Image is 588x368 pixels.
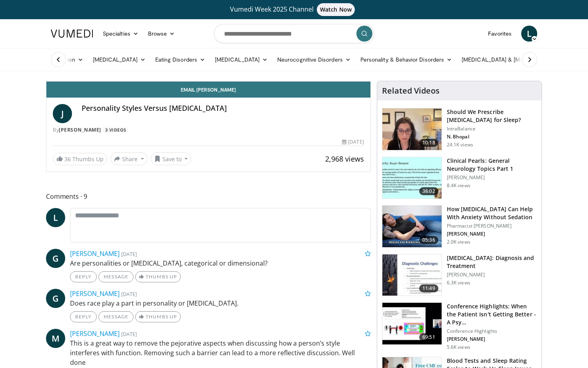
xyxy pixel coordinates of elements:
[98,26,143,42] a: Specialties
[447,280,470,286] p: 6.3K views
[46,191,371,202] span: Comments 9
[151,152,192,165] button: Save to
[46,249,65,268] a: G
[447,336,537,342] p: [PERSON_NAME]
[272,52,356,68] a: Neurocognitive Disorders
[382,254,537,296] a: 11:49 [MEDICAL_DATA]: Diagnosis and Treatment [PERSON_NAME] 6.3K views
[325,154,364,164] span: 2,968 views
[447,272,537,278] p: [PERSON_NAME]
[46,208,65,227] a: L
[419,139,438,147] span: 10:18
[447,126,537,132] p: IntraBalance
[447,344,470,350] p: 5.6K views
[53,104,72,123] a: J
[382,303,442,344] img: 4362ec9e-0993-4580-bfd4-8e18d57e1d49.150x105_q85_crop-smart_upscale.jpg
[382,86,440,96] h4: Related Videos
[447,231,537,237] p: [PERSON_NAME]
[382,157,537,199] a: 38:02 Clinical Pearls: General Neurology Topics Part 1 [PERSON_NAME] 8.4K views
[98,311,134,322] a: Message
[342,138,364,146] div: [DATE]
[64,155,71,163] span: 36
[447,182,470,189] p: 8.4K views
[382,205,537,248] a: 05:36 How [MEDICAL_DATA] Can Help With Anxiety Without Sedation Pharmacist [PERSON_NAME] [PERSON_...
[447,174,537,181] p: [PERSON_NAME]
[135,271,180,282] a: Thumbs Up
[382,108,537,150] a: 10:18 Should We Prescribe [MEDICAL_DATA] for Sleep? IntraBalance N. Bhopal 24.1K views
[53,153,107,165] a: 36 Thumbs Up
[382,254,442,296] img: 6e0bc43b-d42b-409a-85fd-0f454729f2ca.150x105_q85_crop-smart_upscale.jpg
[521,26,537,42] a: L
[382,206,442,247] img: 7bfe4765-2bdb-4a7e-8d24-83e30517bd33.150x105_q85_crop-smart_upscale.jpg
[447,302,537,326] h3: Conference Highlights: When the Patient Isn't Getting Better - A Psy…
[447,134,537,140] p: N. Bhopal
[51,30,93,38] img: VuMedi Logo
[70,289,120,298] a: [PERSON_NAME]
[210,52,272,68] a: [MEDICAL_DATA]
[483,26,516,42] a: Favorites
[98,271,134,282] a: Message
[70,329,120,338] a: [PERSON_NAME]
[419,333,438,341] span: 69:51
[70,271,97,282] a: Reply
[447,108,537,124] h3: Should We Prescribe [MEDICAL_DATA] for Sleep?
[382,157,442,199] img: 91ec4e47-6cc3-4d45-a77d-be3eb23d61cb.150x105_q85_crop-smart_upscale.jpg
[419,284,438,292] span: 11:49
[447,239,470,245] p: 2.0K views
[447,142,473,148] p: 24.1K views
[110,152,148,165] button: Share
[356,52,457,68] a: Personality & Behavior Disorders
[447,254,537,270] h3: [MEDICAL_DATA]: Diagnosis and Treatment
[447,223,537,229] p: Pharmacist [PERSON_NAME]
[447,157,537,173] h3: Clinical Pearls: General Neurology Topics Part 1
[457,52,571,68] a: [MEDICAL_DATA] & [MEDICAL_DATA]
[70,249,120,258] a: [PERSON_NAME]
[143,26,180,42] a: Browse
[121,290,137,298] small: [DATE]
[102,126,129,133] a: 3 Videos
[121,330,137,338] small: [DATE]
[382,302,537,350] a: 69:51 Conference Highlights: When the Patient Isn't Getting Better - A Psy… Conference Highlights...
[150,52,210,68] a: Eating Disorders
[46,81,370,82] video-js: Video Player
[53,126,364,134] div: By
[70,298,371,308] p: Does race play a part in personality or [MEDICAL_DATA].
[59,126,101,133] a: [PERSON_NAME]
[382,108,442,150] img: f7087805-6d6d-4f4e-b7c8-917543aa9d8d.150x105_q85_crop-smart_upscale.jpg
[82,104,364,113] h4: Personality Styles Versus [MEDICAL_DATA]
[447,328,537,334] p: Conference Highlights
[70,338,371,367] p: This is a great way to remove the pejorative aspects when discussing how a person’s style interfe...
[121,250,137,258] small: [DATE]
[70,311,97,322] a: Reply
[447,205,537,221] h3: How [MEDICAL_DATA] Can Help With Anxiety Without Sedation
[46,289,65,308] a: G
[419,236,438,244] span: 05:36
[88,52,150,68] a: [MEDICAL_DATA]
[419,187,438,195] span: 38:02
[52,3,536,16] a: Vumedi Week 2025 ChannelWatch Now
[317,3,355,16] span: Watch Now
[214,24,374,43] input: Search topics, interventions
[46,329,65,348] a: M
[70,258,371,268] p: Are personalities or [MEDICAL_DATA], categorical or dimensional?
[135,311,180,322] a: Thumbs Up
[46,82,370,98] a: Email [PERSON_NAME]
